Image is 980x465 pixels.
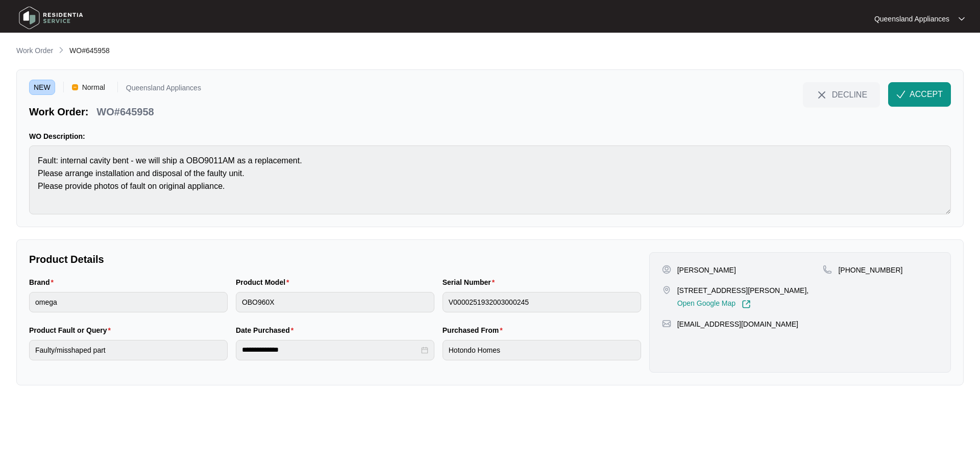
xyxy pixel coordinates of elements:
img: close-Icon [816,89,828,101]
p: [EMAIL_ADDRESS][DOMAIN_NAME] [677,319,798,329]
p: [PHONE_NUMBER] [838,265,902,275]
p: Queensland Appliances [874,14,949,24]
img: dropdown arrow [959,16,965,21]
p: Product Details [29,252,641,266]
span: Normal [78,80,109,95]
img: map-pin [662,319,671,328]
p: WO Description: [29,131,951,141]
img: Link-External [742,300,751,309]
p: Work Order [16,45,53,56]
p: [STREET_ADDRESS][PERSON_NAME], [677,285,809,296]
img: residentia service logo [15,3,87,33]
button: check-IconACCEPT [888,82,951,107]
img: Vercel Logo [72,84,78,90]
span: WO#645958 [69,46,110,55]
p: WO#645958 [96,105,154,119]
label: Product Fault or Query [29,325,115,335]
label: Brand [29,277,58,287]
input: Purchased From [443,340,641,360]
input: Brand [29,292,228,312]
span: DECLINE [832,89,867,100]
label: Serial Number [443,277,499,287]
input: Serial Number [443,292,641,312]
p: Work Order: [29,105,88,119]
button: close-IconDECLINE [803,82,880,107]
label: Purchased From [443,325,507,335]
textarea: Fault: internal cavity bent - we will ship a OBO9011AM as a replacement. Please arrange installat... [29,145,951,214]
img: map-pin [823,265,832,274]
a: Work Order [14,45,55,57]
span: NEW [29,80,55,95]
input: Product Model [236,292,434,312]
input: Product Fault or Query [29,340,228,360]
a: Open Google Map [677,300,751,309]
label: Date Purchased [236,325,298,335]
img: check-Icon [896,90,905,99]
p: [PERSON_NAME] [677,265,736,275]
img: chevron-right [57,46,65,54]
img: map-pin [662,285,671,295]
img: user-pin [662,265,671,274]
input: Date Purchased [242,345,419,355]
label: Product Model [236,277,293,287]
span: ACCEPT [910,88,943,101]
p: Queensland Appliances [126,84,201,95]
